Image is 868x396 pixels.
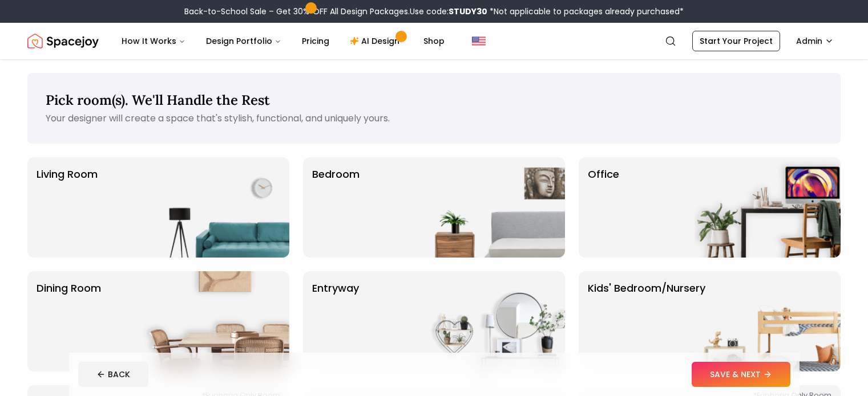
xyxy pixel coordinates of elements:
p: Your designer will create a space that's stylish, functional, and uniquely yours. [46,112,822,125]
img: entryway [419,271,565,371]
span: Pick room(s). We'll Handle the Rest [46,91,270,109]
p: Kids' Bedroom/Nursery [588,280,705,362]
span: *Not applicable to packages already purchased* [487,6,684,17]
a: Shop [414,30,454,52]
p: Office [588,166,619,248]
img: United States [472,34,486,48]
img: Office [695,157,841,258]
a: AI Design [341,30,412,52]
button: BACK [78,362,148,387]
nav: Global [27,23,841,59]
nav: Main [112,30,454,52]
button: SAVE & NEXT [692,362,790,387]
div: Back-to-School Sale – Get 30% OFF All Design Packages. [184,6,684,17]
img: Living Room [143,157,289,258]
a: Pricing [293,30,338,52]
a: Spacejoy [27,30,99,52]
b: STUDY30 [449,6,487,17]
span: Use code: [410,6,487,17]
button: Design Portfolio [197,30,290,52]
img: Kids' Bedroom/Nursery [695,271,841,371]
p: Dining Room [37,280,101,362]
p: Living Room [37,166,98,248]
a: Start Your Project [692,31,780,51]
img: Dining Room [143,271,289,371]
img: Bedroom [419,157,565,258]
button: How It Works [112,30,195,52]
p: Bedroom [312,166,360,248]
img: Spacejoy Logo [27,30,99,52]
button: Admin [789,31,841,51]
p: entryway [312,280,359,362]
